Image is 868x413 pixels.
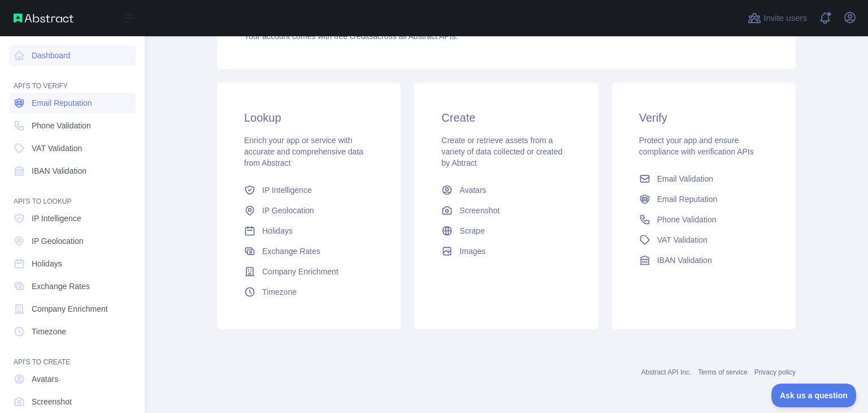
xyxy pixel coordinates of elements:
span: Exchange Rates [262,246,320,257]
a: Dashboard [9,45,136,66]
span: Email Reputation [32,97,92,109]
span: IBAN Validation [32,165,86,177]
span: Timezone [32,326,66,337]
a: Email Reputation [635,189,773,209]
a: IP Intelligence [240,180,378,200]
a: Timezone [240,282,378,302]
a: Avatars [9,369,136,389]
span: Your account comes with across all Abstract APIs. [244,32,458,41]
span: free credits [334,32,373,41]
span: IBAN Validation [657,255,712,266]
a: Holidays [9,253,136,274]
span: Company Enrichment [262,266,338,277]
a: Scrape [437,221,575,241]
a: Screenshot [9,392,136,412]
a: IBAN Validation [9,161,136,181]
a: Company Enrichment [9,299,136,319]
div: API'S TO VERIFY [9,68,136,91]
span: Phone Validation [32,120,91,131]
a: Timezone [9,321,136,342]
span: Email Validation [657,173,713,184]
a: IP Geolocation [9,231,136,251]
a: Abstract API Inc. [641,368,692,376]
h3: Lookup [244,110,374,126]
a: IP Intelligence [9,208,136,229]
span: Screenshot [32,396,72,407]
span: Exchange Rates [32,281,90,292]
span: Protect your app and ensure compliance with verification APIs [639,136,754,156]
span: Enrich your app or service with accurate and comprehensive data from Abstract [244,136,363,167]
a: IP Geolocation [240,200,378,221]
span: Holidays [32,258,62,269]
span: IP Intelligence [262,184,312,196]
a: Terms of service [698,368,747,376]
span: Phone Validation [657,214,717,225]
span: Invite users [763,12,807,25]
a: Email Validation [635,169,773,189]
span: VAT Validation [657,234,708,246]
span: IP Geolocation [32,235,84,247]
span: Scrape [459,225,484,236]
img: Abstract API [14,14,73,23]
a: IBAN Validation [635,250,773,270]
span: Company Enrichment [32,303,108,315]
span: Holidays [262,225,293,236]
span: Email Reputation [657,193,718,205]
span: Avatars [32,373,58,385]
iframe: Toggle Customer Support [771,384,857,407]
h3: Verify [639,110,769,126]
a: Avatars [437,180,575,200]
a: Exchange Rates [240,241,378,261]
span: Timezone [262,286,297,298]
span: Images [459,246,485,257]
span: Avatars [459,184,486,196]
a: Privacy policy [754,368,796,376]
a: Exchange Rates [9,276,136,296]
a: Company Enrichment [240,261,378,282]
span: IP Geolocation [262,205,314,216]
h3: Create [441,110,571,126]
span: VAT Validation [32,143,82,154]
a: Phone Validation [9,115,136,136]
div: API'S TO LOOKUP [9,183,136,206]
button: Invite users [745,9,809,27]
a: VAT Validation [635,230,773,250]
a: Phone Validation [635,209,773,230]
a: VAT Validation [9,138,136,158]
span: IP Intelligence [32,213,81,224]
a: Screenshot [437,200,575,221]
a: Email Reputation [9,93,136,113]
div: API'S TO CREATE [9,344,136,367]
span: Screenshot [459,205,500,216]
span: Create or retrieve assets from a variety of data collected or created by Abtract [441,136,562,167]
a: Images [437,241,575,261]
a: Holidays [240,221,378,241]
